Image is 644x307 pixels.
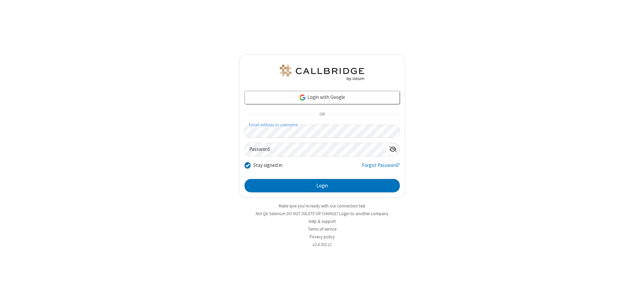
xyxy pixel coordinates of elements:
a: Terms of service [308,226,336,232]
a: Make sure you're ready with our connection test [279,203,365,209]
button: Login [245,179,400,192]
a: Help & support [309,219,336,224]
label: Stay signed in [253,162,282,169]
span: OR [317,110,327,119]
input: Email address or username [245,125,400,138]
li: Not QA Selenium DO NOT DELETE OR CHANGE? [239,210,405,217]
input: Password [245,143,386,156]
a: Login with Google [245,91,400,104]
li: v2.6.352.11 [239,241,405,248]
img: google-icon.png [299,94,306,101]
iframe: Chat [627,290,639,302]
img: QA Selenium DO NOT DELETE OR CHANGE [278,65,366,81]
button: Login to another company [339,210,388,217]
div: Show password [386,143,399,156]
a: Privacy policy [310,234,335,240]
a: Forgot Password? [362,162,400,174]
